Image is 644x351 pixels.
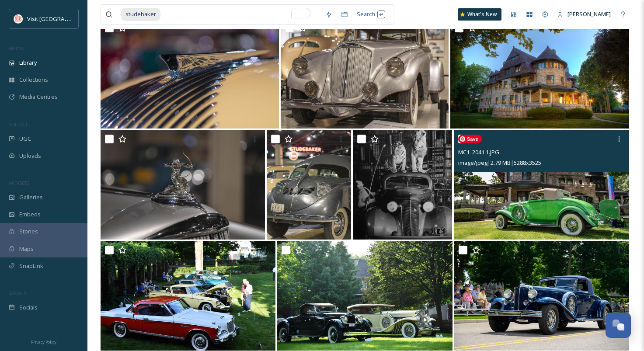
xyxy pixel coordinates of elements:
a: Privacy Policy [31,336,56,347]
img: vsbm-stackedMISH_CMYKlogo2017.jpg [14,14,23,23]
span: Privacy Policy [31,339,56,345]
img: 2024 Concours d-Elegance Pass in Review 161.JPG [454,241,629,351]
span: Uploads [19,152,41,160]
img: Streamline_805_1.jpg [101,130,265,240]
span: SnapLink [19,262,43,270]
img: MC1_1918.JPG [277,241,452,351]
div: Search [352,6,390,23]
span: MEDIA [9,45,24,52]
span: Library [19,59,37,67]
span: Galleries [19,193,43,202]
img: MC1_1952.JPG [101,241,275,351]
span: MC1_2041 1.JPG [458,148,499,156]
span: Maps [19,245,34,253]
span: Visit [GEOGRAPHIC_DATA] [27,14,95,23]
span: Media Centres [19,93,58,101]
span: [PERSON_NAME] [567,10,611,18]
span: Collections [19,76,48,84]
img: Streamline_817_1.jpg [267,130,351,240]
img: DSC_0440_1.JPG [353,130,452,240]
span: image/jpeg | 2.79 MB | 5288 x 3525 [458,159,541,167]
span: studebaker [121,8,160,21]
span: Embeds [19,210,41,219]
span: COLLECT [9,121,28,128]
span: SOCIALS [9,290,26,296]
img: Streamline_822_1.jpg [101,19,279,129]
span: Save [458,135,482,143]
img: Streamline_827_1.jpg [281,19,448,129]
button: Open Chat [606,313,631,338]
img: oliver.mansion.48-Edit - Copy.jpg [450,19,629,129]
input: To enrich screen reader interactions, please activate Accessibility in Grammarly extension settings [161,5,321,24]
span: WIDGETS [9,180,29,186]
span: UGC [19,135,31,143]
a: [PERSON_NAME] [553,6,615,23]
a: What's New [458,8,501,21]
span: Socials [19,303,38,312]
img: MC1_2041 1.JPG [454,130,629,240]
span: Stories [19,227,38,236]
